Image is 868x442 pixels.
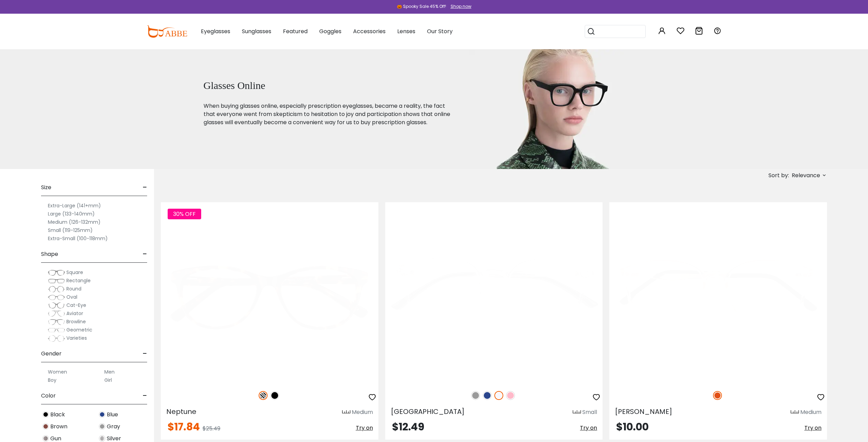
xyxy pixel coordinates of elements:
[48,335,65,342] img: Varieties.png
[99,411,105,418] img: Blue
[50,411,65,419] span: Black
[48,277,65,284] img: Rectangle.png
[447,3,471,9] a: Shop now
[66,277,91,284] span: Rectangle
[99,435,105,442] img: Silver
[391,407,465,416] span: [GEOGRAPHIC_DATA]
[573,410,581,415] img: size ruler
[494,391,503,400] img: Translucent
[48,269,65,276] img: Square.png
[800,408,821,416] div: Medium
[50,422,67,431] span: Brown
[615,407,672,416] span: [PERSON_NAME]
[48,226,93,234] label: Small (119-125mm)
[804,424,821,432] span: Try on
[471,391,480,400] img: Gray
[352,408,373,416] div: Medium
[342,410,350,415] img: size ruler
[506,391,515,400] img: Pink
[270,391,279,400] img: Black
[66,285,81,292] span: Round
[66,326,92,333] span: Geometric
[392,419,424,434] span: $12.49
[319,27,341,35] span: Goggles
[483,391,492,400] img: Blue
[353,27,386,35] span: Accessories
[104,376,112,384] label: Girl
[713,391,722,400] img: Orange
[609,202,827,383] img: Orange Leah - TR ,Light Weight
[48,302,65,309] img: Cat-Eye.png
[768,171,789,179] span: Sort by:
[41,388,56,404] span: Color
[104,368,115,376] label: Men
[48,286,65,292] img: Round.png
[582,408,597,416] div: Small
[42,435,49,442] img: Gun
[616,419,649,434] span: $10.00
[99,423,105,430] img: Gray
[66,269,83,276] span: Square
[166,407,196,416] span: Neptune
[48,310,65,317] img: Aviator.png
[48,376,56,384] label: Boy
[356,424,373,432] span: Try on
[242,27,271,35] span: Sunglasses
[469,49,643,169] img: glasses online
[143,179,147,196] span: -
[66,302,86,309] span: Cat-Eye
[66,318,86,325] span: Browline
[48,327,65,334] img: Geometric.png
[41,346,62,362] span: Gender
[41,246,58,262] span: Shape
[161,202,378,383] img: Pattern Neptune - Acetate ,Universal Bridge Fit
[427,27,453,35] span: Our Story
[397,27,415,35] span: Lenses
[143,346,147,362] span: -
[66,335,87,341] span: Varieties
[48,234,108,243] label: Extra-Small (100-118mm)
[201,27,230,35] span: Eyeglasses
[356,422,373,434] button: Try on
[42,411,49,418] img: Black
[41,179,51,196] span: Size
[804,422,821,434] button: Try on
[203,425,220,432] span: $25.49
[143,246,147,262] span: -
[168,419,200,434] span: $17.84
[42,423,49,430] img: Brown
[397,3,446,10] div: 🎃 Spooky Sale 45% Off!
[107,422,120,431] span: Gray
[283,27,308,35] span: Featured
[451,3,471,10] div: Shop now
[580,424,597,432] span: Try on
[147,25,187,38] img: abbeglasses.com
[66,294,77,300] span: Oval
[259,391,268,400] img: Pattern
[48,218,101,226] label: Medium (126-132mm)
[48,210,95,218] label: Large (133-140mm)
[48,368,67,376] label: Women
[791,410,799,415] img: size ruler
[580,422,597,434] button: Try on
[107,411,118,419] span: Blue
[204,102,453,127] p: When buying glasses online, especially prescription eyeglasses, became a reality, the fact that e...
[168,209,201,219] span: 30% OFF
[66,310,83,317] span: Aviator
[792,169,820,182] span: Relevance
[48,294,65,301] img: Oval.png
[143,388,147,404] span: -
[48,201,101,210] label: Extra-Large (141+mm)
[48,318,65,325] img: Browline.png
[204,79,453,92] h1: Glasses Online
[385,202,603,383] img: Translucent Denmark - TR ,Light Weight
